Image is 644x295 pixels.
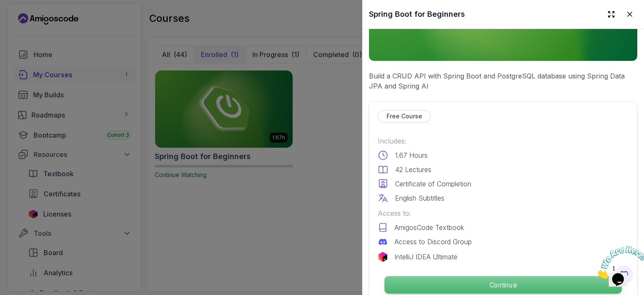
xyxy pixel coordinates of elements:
[369,8,465,20] h2: Spring Boot for Beginners
[3,3,55,37] img: Chat attention grabber
[395,222,464,232] p: AmigosCode Textbook
[395,237,472,247] p: Access to Discord Group
[395,150,428,160] p: 1.67 Hours
[369,71,637,91] p: Build a CRUD API with Spring Boot and PostgreSQL database using Spring Data JPA and Spring AI
[384,276,622,294] button: Continue
[395,193,444,203] p: English Subtitles
[604,7,619,22] button: Expand drawer
[378,136,628,146] p: Includes:
[592,243,644,282] iframe: chat widget
[395,252,457,262] p: IntelliJ IDEA Ultimate
[395,164,431,175] p: 42 Lectures
[378,208,628,218] p: Access to:
[395,179,471,189] p: Certificate of Completion
[384,276,622,294] p: Continue
[387,112,422,120] p: Free Course
[3,3,7,10] span: 1
[378,252,388,262] img: jetbrains logo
